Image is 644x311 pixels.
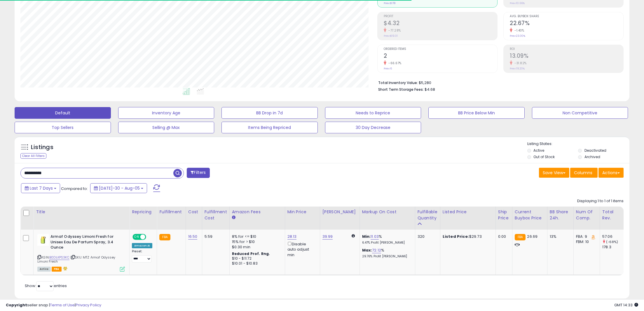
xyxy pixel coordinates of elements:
button: Last 7 Days [21,183,60,193]
div: 5.59 [205,234,225,239]
span: | SKU: MTZ Armaf Odyssey Limoni Fresh [37,255,115,264]
div: $29.73 [443,234,491,239]
div: 8% for <= $10 [232,234,280,239]
span: ON [133,235,140,240]
div: Current Buybox Price [515,209,545,221]
div: Min Price [287,209,317,215]
div: Displaying 1 to 1 of 1 items [577,198,624,204]
small: (-68%) [606,240,618,244]
span: Avg. Buybox Share [510,15,623,18]
h2: $4.32 [384,20,497,28]
p: 6.47% Profit [PERSON_NAME] [362,241,411,245]
div: 320 [418,234,436,239]
p: Listing States: [527,141,629,147]
div: $10.01 - $10.83 [232,261,280,266]
b: Max: [362,247,372,253]
span: Ordered Items [384,48,497,51]
a: B0DLKPS3KC [49,255,69,260]
small: Prev: 10.66% [510,1,525,5]
small: FBA [159,234,170,240]
button: Columns [570,168,598,178]
h2: 2 [384,53,497,60]
h2: 22.67% [510,20,623,28]
th: The percentage added to the cost of goods (COGS) that forms the calculator for Min & Max prices. [359,207,415,230]
button: Items Being Repriced [221,122,318,133]
div: Fulfillable Quantity [418,209,438,221]
small: Prev: 23.00% [510,34,525,38]
button: Actions [598,168,624,178]
div: Listed Price [443,209,493,215]
a: Privacy Policy [76,302,101,308]
button: Selling @ Max [118,122,214,133]
b: Armaf Odyssey Limoni Fresh for Unisex Eau De Parfum Spray, 3.4 Ounce [50,234,121,252]
button: Inventory Age [118,107,214,119]
div: 57.06 [602,234,626,239]
a: 39.99 [322,234,333,240]
small: Prev: 6 [384,67,392,70]
span: Profit [384,15,497,18]
span: Compared to: [61,186,88,191]
a: 72.12 [372,247,381,253]
small: -1.43% [512,28,524,33]
button: Default [15,107,111,119]
span: [DATE]-30 - Aug-05 [99,185,140,191]
span: Show: entries [25,283,67,289]
div: seller snap | | [6,303,101,308]
div: Ship Price [498,209,510,221]
b: Total Inventory Value: [378,80,418,85]
small: Prev: 19.20% [510,67,525,70]
small: FBA [515,234,526,240]
div: Num of Comp. [576,209,597,221]
span: Last 7 Days [30,185,53,191]
button: Needs to Reprice [325,107,421,119]
div: Markup on Cost [362,209,413,215]
div: Fulfillment [159,209,183,215]
small: -77.28% [386,28,401,33]
h2: 13.09% [510,53,623,60]
span: ROI [510,48,623,51]
b: Listed Price: [443,234,469,239]
small: -31.82% [512,61,527,65]
button: BB Drop in 7d [221,107,318,119]
li: $5,280 [378,79,619,86]
div: Total Rev. [602,209,624,221]
div: 0.00 [498,234,508,239]
div: Repricing [132,209,154,215]
strong: Copyright [6,302,27,308]
button: [DATE]-30 - Aug-05 [90,183,147,193]
div: FBA: 9 [576,234,595,239]
img: 31t1fFmJt2L._SL40_.jpg [37,234,49,246]
small: Amazon Fees. [232,215,235,220]
a: 16.50 [188,234,198,240]
div: 178.3 [602,244,626,250]
button: Non Competitive [532,107,628,119]
button: BB Price Below Min [428,107,525,119]
a: 11.03 [371,234,379,240]
div: Clear All Filters [20,153,46,159]
small: -66.67% [386,61,402,65]
div: $0.30 min [232,244,280,250]
div: % [362,248,411,258]
label: Out of Stock [533,154,555,159]
div: Preset: [132,249,152,263]
span: All listings currently available for purchase on Amazon [37,267,51,272]
span: FBA [52,267,62,272]
small: Prev: $19.01 [384,34,398,38]
button: Top Sellers [15,122,111,133]
span: Columns [574,170,592,176]
div: Fulfillment Cost [205,209,227,221]
button: Filters [187,168,210,178]
a: 28.13 [287,234,297,240]
label: Archived [584,154,600,159]
button: 30 Day Decrease [325,122,421,133]
h5: Listings [31,143,53,151]
i: hazardous material [62,266,68,270]
div: [PERSON_NAME] [322,209,357,215]
span: OFF [145,235,155,240]
b: Reduced Prof. Rng. [232,251,270,256]
div: Disable auto adjust min [287,241,315,258]
div: 15% for > $10 [232,239,280,244]
div: Cost [188,209,200,215]
div: ASIN: [37,234,125,271]
b: Short Term Storage Fees: [378,87,424,92]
